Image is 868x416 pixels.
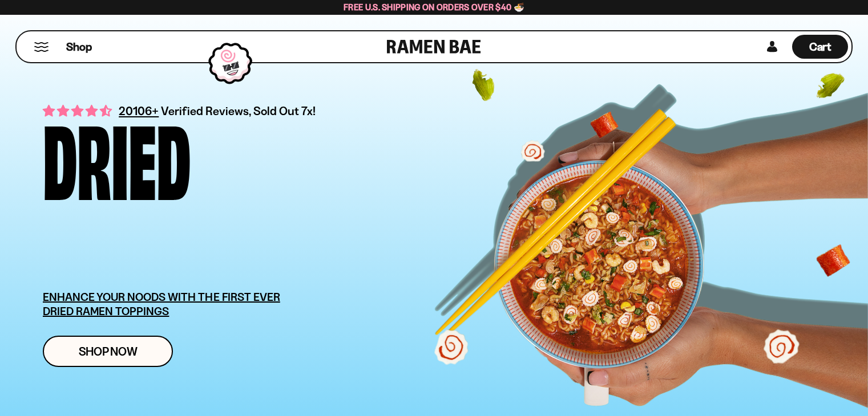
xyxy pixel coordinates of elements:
span: Shop [66,39,92,55]
button: Mobile Menu Trigger [34,42,49,52]
span: Cart [809,40,831,54]
span: Verified Reviews, Sold Out 7x! [161,104,316,118]
span: Shop Now [79,345,138,357]
a: Shop Now [43,336,173,367]
div: Dried [43,117,191,195]
span: Free U.S. Shipping on Orders over $40 🍜 [344,2,524,13]
a: Shop [66,35,92,59]
a: Cart [792,31,848,62]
